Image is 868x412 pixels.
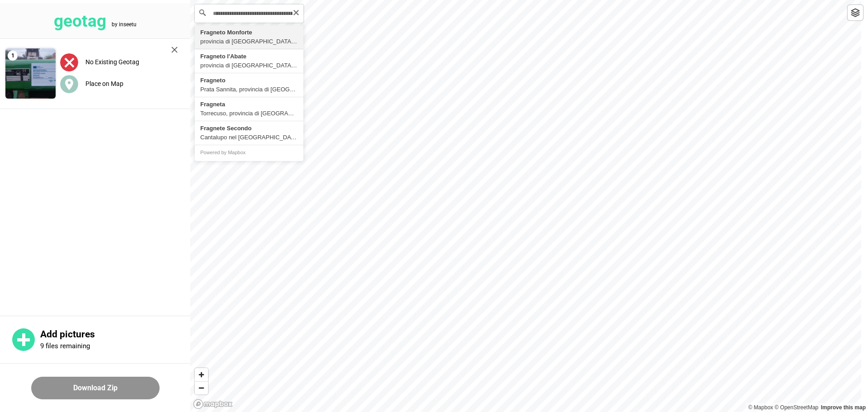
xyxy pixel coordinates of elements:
a: Map feedback [821,404,866,411]
div: Cantalupo nel [GEOGRAPHIC_DATA], provincia di [GEOGRAPHIC_DATA], [GEOGRAPHIC_DATA] [200,133,298,142]
div: Fragneto [200,76,298,85]
img: toggleLayer [851,8,860,17]
div: Fragneto Monforte [200,28,298,37]
div: Torrecuso, provincia di [GEOGRAPHIC_DATA], [GEOGRAPHIC_DATA] [200,109,298,118]
img: cross [171,47,178,53]
div: Fragneto l'Abate [200,52,298,61]
a: Mapbox [748,404,773,411]
img: 2Q== [5,48,56,99]
span: Zoom out [195,382,208,394]
tspan: by inseetu [112,21,137,28]
button: Clear [292,8,300,16]
tspan: geotag [54,11,106,31]
div: Fragnete Secondo [200,124,298,133]
button: Zoom in [195,368,208,381]
button: Zoom out [195,381,208,394]
a: Powered by Mapbox [200,150,245,155]
p: Add pictures [40,329,190,340]
label: Place on Map [85,80,123,87]
div: provincia di [GEOGRAPHIC_DATA], [GEOGRAPHIC_DATA] [200,37,298,46]
a: OpenStreetMap [774,404,818,411]
p: 9 files remaining [40,342,90,350]
button: Download Zip [31,377,160,399]
a: Mapbox logo [193,399,233,409]
img: uploadImagesAlt [60,53,78,71]
label: No Existing Geotag [85,58,139,66]
span: 1 [8,51,18,61]
input: Ricerca [195,5,303,23]
div: provincia di [GEOGRAPHIC_DATA], [GEOGRAPHIC_DATA] [200,61,298,70]
div: Prata Sannita, provincia di [GEOGRAPHIC_DATA], [GEOGRAPHIC_DATA] [200,85,298,94]
div: Fragneta [200,100,298,109]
